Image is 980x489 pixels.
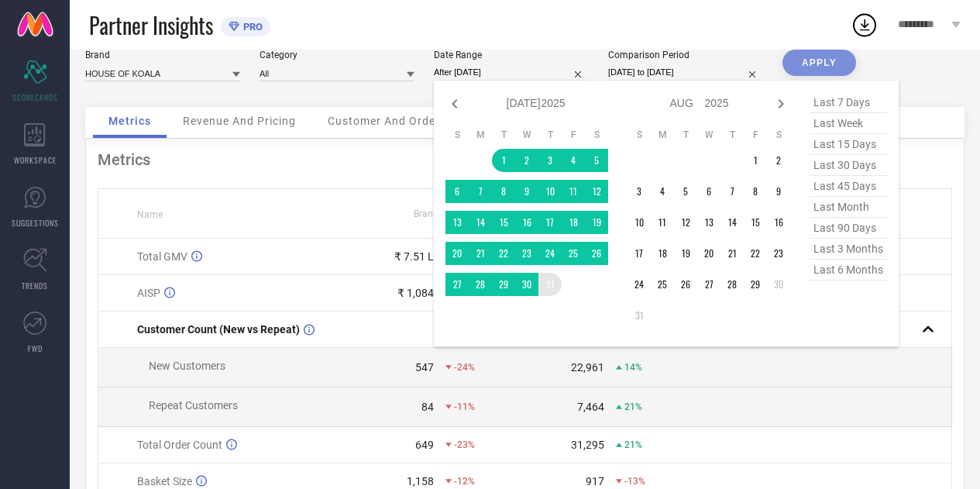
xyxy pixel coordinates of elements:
span: last month [810,197,887,218]
td: Sun Jul 27 2025 [445,273,469,296]
td: Tue Jul 08 2025 [492,180,515,203]
td: Fri Aug 15 2025 [744,211,767,234]
span: last 45 days [810,176,887,197]
td: Fri Jul 25 2025 [562,242,585,265]
td: Sun Aug 10 2025 [628,211,651,234]
th: Wednesday [515,129,538,141]
td: Sat Aug 16 2025 [767,211,790,234]
td: Tue Jul 29 2025 [492,273,515,296]
th: Friday [744,129,767,141]
span: FWD [28,343,43,354]
span: -24% [454,362,475,373]
td: Mon Jul 21 2025 [469,242,492,265]
th: Thursday [720,129,744,141]
th: Monday [651,129,674,141]
span: -13% [624,476,645,487]
td: Mon Jul 28 2025 [469,273,492,296]
td: Wed Jul 23 2025 [515,242,538,265]
td: Sun Aug 03 2025 [628,180,651,203]
span: last 3 months [810,239,887,260]
td: Thu Jul 03 2025 [538,149,562,172]
td: Wed Jul 16 2025 [515,211,538,234]
span: -11% [454,401,475,412]
span: Name [137,209,163,220]
div: 649 [415,439,434,451]
td: Thu Aug 21 2025 [720,242,744,265]
td: Wed Aug 06 2025 [697,180,720,203]
span: PRO [239,21,263,33]
div: Date Range [434,50,589,60]
div: Next month [772,95,790,113]
td: Mon Aug 25 2025 [651,273,674,296]
span: Repeat Customers [149,399,238,412]
span: 14% [624,362,642,373]
td: Sat Aug 02 2025 [767,149,790,172]
td: Sat Aug 23 2025 [767,242,790,265]
td: Thu Aug 14 2025 [720,211,744,234]
td: Sat Aug 09 2025 [767,180,790,203]
td: Fri Aug 29 2025 [744,273,767,296]
td: Wed Aug 27 2025 [697,273,720,296]
td: Sun Aug 24 2025 [628,273,651,296]
span: last week [810,113,887,134]
span: last 90 days [810,218,887,239]
td: Sat Aug 30 2025 [767,273,790,296]
div: ₹ 7.51 L [394,250,434,263]
td: Sat Jul 12 2025 [585,180,608,203]
td: Mon Aug 11 2025 [651,211,674,234]
td: Tue Aug 05 2025 [674,180,697,203]
td: Wed Aug 20 2025 [697,242,720,265]
span: Brand Value [414,208,465,219]
td: Wed Jul 09 2025 [515,180,538,203]
td: Tue Aug 19 2025 [674,242,697,265]
td: Fri Aug 08 2025 [744,180,767,203]
div: 31,295 [571,439,604,451]
div: Previous month [445,95,464,113]
td: Thu Jul 10 2025 [538,180,562,203]
td: Tue Aug 12 2025 [674,211,697,234]
span: New Customers [149,360,225,372]
span: SCORECARDS [12,91,58,103]
td: Fri Aug 01 2025 [744,149,767,172]
div: 1,158 [407,475,434,487]
span: 21% [624,439,642,450]
span: Revenue And Pricing [183,115,296,127]
span: last 7 days [810,92,887,113]
span: Partner Insights [89,9,213,41]
div: Metrics [98,150,952,169]
div: 547 [415,361,434,374]
td: Fri Aug 22 2025 [744,242,767,265]
td: Fri Jul 18 2025 [562,211,585,234]
th: Sunday [445,129,469,141]
td: Wed Aug 13 2025 [697,211,720,234]
div: 84 [421,401,434,413]
td: Sat Jul 05 2025 [585,149,608,172]
span: 21% [624,401,642,412]
td: Tue Jul 22 2025 [492,242,515,265]
span: Customer And Orders [328,115,446,127]
th: Saturday [767,129,790,141]
th: Wednesday [697,129,720,141]
td: Mon Aug 04 2025 [651,180,674,203]
span: last 6 months [810,260,887,281]
td: Wed Jul 02 2025 [515,149,538,172]
div: 7,464 [577,401,604,413]
th: Friday [562,129,585,141]
span: -12% [454,476,475,487]
td: Fri Jul 04 2025 [562,149,585,172]
span: AISP [137,287,160,299]
span: last 30 days [810,155,887,176]
div: Brand [85,50,240,60]
div: Comparison Period [608,50,763,60]
td: Wed Jul 30 2025 [515,273,538,296]
td: Sun Jul 20 2025 [445,242,469,265]
td: Thu Aug 28 2025 [720,273,744,296]
td: Sun Aug 17 2025 [628,242,651,265]
span: -23% [454,439,475,450]
th: Sunday [628,129,651,141]
td: Sat Jul 19 2025 [585,211,608,234]
span: SUGGESTIONS [12,217,59,229]
span: Total Order Count [137,439,222,451]
th: Monday [469,129,492,141]
div: Open download list [851,11,879,39]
